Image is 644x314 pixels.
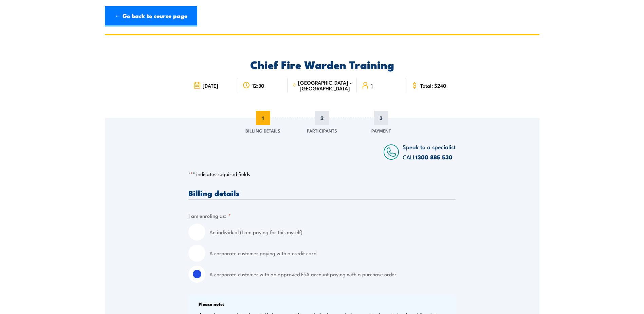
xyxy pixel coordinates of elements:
label: An individual (I am paying for this myself) [209,224,456,241]
span: Speak to a specialist CALL [403,142,456,161]
span: Billing Details [245,127,280,134]
b: Please note: [199,300,224,307]
span: 3 [374,111,388,125]
label: A corporate customer with an approved FSA account paying with a purchase order [209,266,456,283]
span: [DATE] [203,83,218,88]
span: Participants [307,127,337,134]
h2: Chief Fire Warden Training [188,59,456,69]
span: Total: $240 [420,83,446,88]
span: Payment [371,127,391,134]
legend: I am enroling as: [188,212,231,220]
span: 2 [315,111,329,125]
p: " " indicates required fields [188,171,456,177]
label: A corporate customer paying with a credit card [209,245,456,262]
a: ← Go back to course page [105,6,197,27]
span: 1 [256,111,270,125]
span: 1 [371,83,373,88]
span: [GEOGRAPHIC_DATA] - [GEOGRAPHIC_DATA] [298,80,352,91]
span: 12:30 [252,83,264,88]
h3: Billing details [188,189,456,197]
a: 1300 885 530 [416,153,453,161]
